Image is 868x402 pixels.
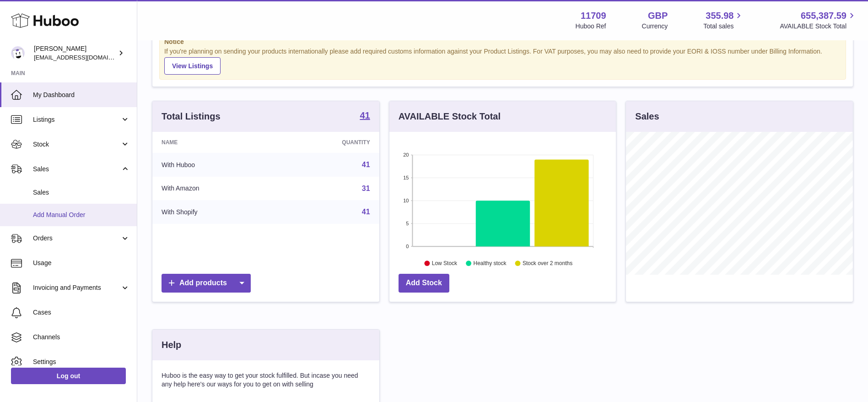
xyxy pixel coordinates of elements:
[152,132,276,153] th: Name
[162,371,370,389] p: Huboo is the easy way to get your stock fulfilled. But incase you need any help here's our ways f...
[34,44,116,62] div: [PERSON_NAME]
[33,234,120,243] span: Orders
[703,22,744,31] span: Total sales
[703,10,744,31] a: 355.98 Total sales
[162,274,251,293] a: Add products
[362,185,370,192] a: 31
[801,10,846,22] span: 655,387.59
[576,22,606,31] div: Huboo Ref
[780,10,857,31] a: 655,387.59 AVAILABLE Stock Total
[11,46,25,60] img: internalAdmin-11709@internal.huboo.com
[581,10,606,22] strong: 11709
[152,200,276,224] td: With Shopify
[635,110,659,123] h3: Sales
[164,38,841,46] strong: Notice
[33,211,130,219] span: Add Manual Order
[403,152,409,158] text: 20
[362,208,370,216] a: 41
[162,110,221,123] h3: Total Listings
[33,115,120,124] span: Listings
[34,54,135,61] span: [EMAIL_ADDRESS][DOMAIN_NAME]
[33,358,130,366] span: Settings
[399,110,501,123] h3: AVAILABLE Stock Total
[523,260,572,266] text: Stock over 2 months
[706,10,733,22] span: 355.98
[276,132,379,153] th: Quantity
[642,22,668,31] div: Currency
[780,22,857,31] span: AVAILABLE Stock Total
[152,177,276,201] td: With Amazon
[403,198,409,203] text: 10
[473,260,507,266] text: Healthy stock
[33,91,130,99] span: My Dashboard
[432,260,458,266] text: Low Stock
[33,308,130,317] span: Cases
[406,221,409,226] text: 5
[164,47,841,75] div: If you're planning on sending your products internationally please add required customs informati...
[33,165,120,174] span: Sales
[403,175,409,180] text: 15
[360,111,370,120] strong: 41
[33,188,130,197] span: Sales
[33,140,120,149] span: Stock
[406,244,409,249] text: 0
[33,283,120,292] span: Invoicing and Payments
[360,111,370,122] a: 41
[11,368,126,384] a: Log out
[648,10,668,22] strong: GBP
[33,333,130,342] span: Channels
[164,57,221,75] a: View Listings
[399,274,449,293] a: Add Stock
[152,153,276,177] td: With Huboo
[162,339,181,351] h3: Help
[33,259,130,267] span: Usage
[362,161,370,168] a: 41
